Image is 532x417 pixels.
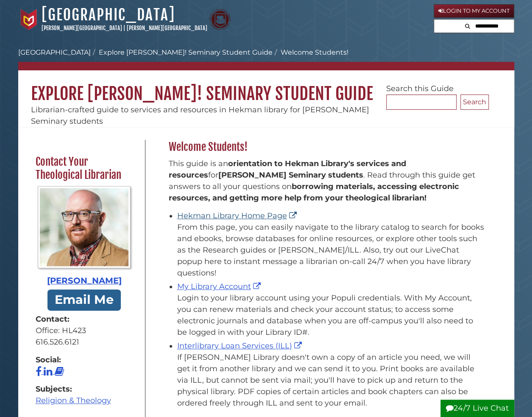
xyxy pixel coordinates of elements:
div: If [PERSON_NAME] Library doesn't own a copy of an article you need, we will get it from another l... [177,352,485,409]
b: borrowing materials, accessing electronic resources, and getting more help from your theological ... [169,182,459,203]
div: From this page, you can easily navigate to the library catalog to search for books and ebooks, br... [177,222,485,279]
strong: [PERSON_NAME] Seminary students [218,170,363,180]
div: Login to your library account using your Populi credentials. With My Account, you can renew mater... [177,292,485,338]
strong: Subjects: [36,384,133,395]
a: [PERSON_NAME][GEOGRAPHIC_DATA] [127,25,207,31]
a: Interlibrary Loan Services (ILL) [177,341,304,350]
a: Explore [PERSON_NAME]! Seminary Student Guide [99,48,273,56]
strong: orientation to Hekman Library's services and resources [169,159,406,180]
a: Religion & Theology [36,396,111,405]
a: [GEOGRAPHIC_DATA] [18,48,91,56]
span: This guide is an for . Read through this guide get answers to all your questions on [169,159,475,203]
nav: breadcrumb [18,47,514,70]
span: Librarian-crafted guide to services and resources in Hekman library for [PERSON_NAME] Seminary st... [31,105,369,126]
img: Calvin Theological Seminary [209,9,231,30]
div: 616.526.6121 [36,336,133,348]
a: [PERSON_NAME][GEOGRAPHIC_DATA] [42,25,122,31]
h2: Contact Your Theological Librarian [31,155,137,182]
a: My Library Account [177,282,263,291]
li: Welcome Students! [273,47,348,58]
a: Hekman Library Home Page [177,211,299,220]
a: Profile Photo [PERSON_NAME] [36,186,133,287]
a: Email Me [47,289,121,310]
img: Calvin University [18,9,39,30]
button: Search [462,19,473,31]
a: [GEOGRAPHIC_DATA] [42,6,175,24]
div: Office: HL423 [36,325,133,336]
img: Profile Photo [38,186,131,268]
a: Login to My Account [434,4,514,18]
h2: Welcome Students! [164,140,489,154]
strong: Contact: [36,314,133,325]
strong: Social: [36,354,133,366]
div: [PERSON_NAME] [36,275,133,287]
button: Search [460,95,489,110]
span: | [123,25,125,31]
button: 24/7 Live Chat [440,400,514,417]
h1: Explore [PERSON_NAME]! Seminary Student Guide [18,70,514,104]
i: Search [465,23,470,29]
